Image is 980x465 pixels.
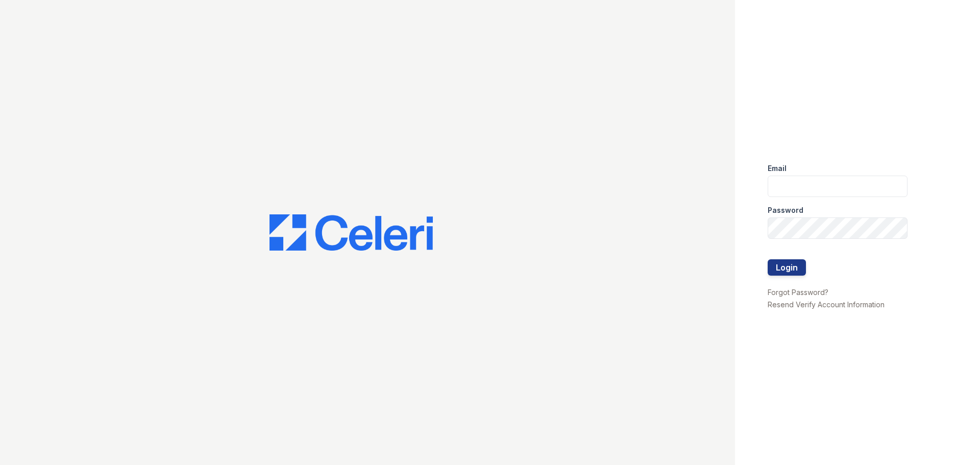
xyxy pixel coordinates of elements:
[768,259,806,276] button: Login
[768,163,787,174] label: Email
[768,288,828,297] a: Forgot Password?
[269,214,433,251] img: CE_Logo_Blue-a8612792a0a2168367f1c8372b55b34899dd931a85d93a1a3d3e32e68fde9ad4.png
[768,300,885,309] a: Resend Verify Account Information
[768,205,803,215] label: Password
